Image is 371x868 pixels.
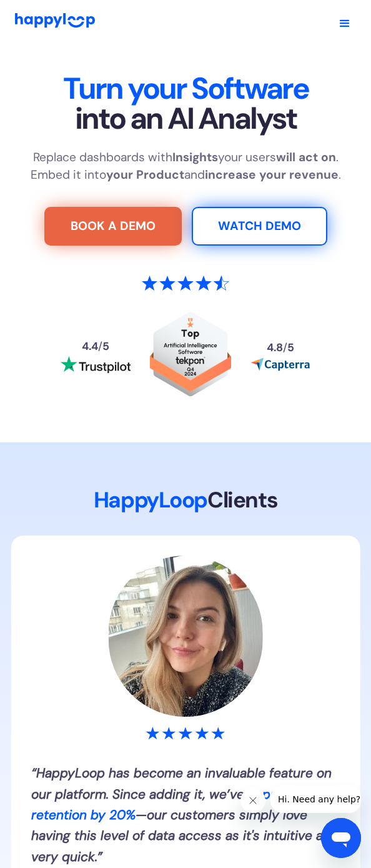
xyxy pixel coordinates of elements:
p: Replace dashboards with your users . Embed it into and . [31,149,341,185]
iframe: Message from company [270,786,361,813]
span: into an AI Analyst [15,104,357,134]
span: / [283,341,287,354]
iframe: Close message [240,788,265,813]
h2: HappyLoop [7,487,364,513]
strong: “ [31,764,332,802]
h1: Turn your Software [15,74,357,134]
strong: increase your revenue [205,167,339,182]
a: Read reviews about HappyLoop on Tekpon [150,312,231,402]
div: 4.4 5 [82,341,109,352]
span: / [98,339,102,353]
a: Go to Home Page [15,13,95,34]
img: HappyLoop Logo [15,13,95,27]
strong: your Product [106,167,184,182]
img: Young Blonde Woman Profile Picture [108,556,262,716]
em: HappyLoop has become an invaluable feature on our platform. Since adding it, we’ve [31,764,332,802]
div: Open navigation menu [326,5,364,42]
a: Watch Demo [192,207,327,246]
a: Try For Free [44,207,182,246]
div: 4.8 5 [267,342,294,354]
em: —our customers simply love having this level of data access as it's intuitive and very quick.” [31,806,339,865]
iframe: Button to launch messaging window [321,818,361,858]
strong: will act on [276,149,336,165]
a: Read reviews about HappyLoop on Capterra [250,342,310,371]
strong: Clients [207,486,277,514]
a: Read reviews about HappyLoop on Trustpilot [61,341,131,373]
em: improved user retention by 20% [31,786,335,823]
strong: Insights [172,149,218,165]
